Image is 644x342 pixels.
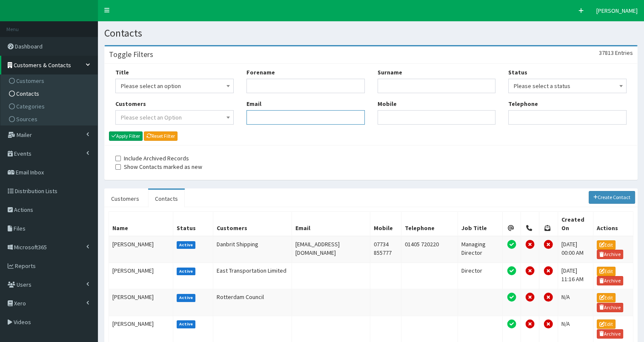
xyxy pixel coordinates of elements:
a: Create Contact [589,191,635,204]
span: Distribution Lists [15,187,57,195]
a: Reset Filter [144,131,177,141]
span: Files [14,225,26,232]
td: 07734 855777 [370,236,401,263]
th: Status [173,211,213,236]
span: Contacts [16,90,39,97]
th: Post Permission [539,211,558,236]
td: N/A [558,316,593,342]
td: Director [458,263,502,289]
label: Active [177,320,196,328]
span: Dashboard [15,43,43,50]
span: Please select a status [514,80,621,92]
td: Rotterdam Council [213,289,292,316]
input: Show Contacts marked as new [115,164,121,170]
span: Entries [615,49,633,57]
a: Archive [597,250,623,259]
h3: Toggle Filters [109,51,153,58]
td: [DATE] 00:00 AM [558,236,593,263]
th: Customers [213,211,292,236]
span: Customers & Contacts [14,61,71,69]
a: Customers [104,190,146,208]
th: Job Title [458,211,502,236]
span: Xero [14,299,26,307]
a: Archive [597,276,623,285]
td: 01405 720220 [401,236,458,263]
a: Contacts [3,87,97,100]
label: Active [177,294,196,302]
th: Actions [593,211,633,236]
span: Please select a status [508,79,627,93]
span: Mailer [17,131,32,139]
span: Sources [16,115,37,123]
th: Created On [558,211,593,236]
td: [PERSON_NAME] [109,263,173,289]
td: Danbrit Shipping [213,236,292,263]
span: Categories [16,103,45,110]
label: Mobile [378,100,397,108]
td: [PERSON_NAME] [109,316,173,342]
td: [DATE] 11:16 AM [558,263,593,289]
label: Title [115,68,129,77]
a: Edit [597,319,615,329]
label: Active [177,241,196,249]
span: Customers [16,77,44,85]
td: Managing Director [458,236,502,263]
th: Telephone Permission [521,211,539,236]
span: Actions [14,206,33,214]
span: Please select an option [121,80,228,92]
h1: Contacts [104,28,638,39]
label: Forename [246,68,275,77]
span: Videos [14,318,31,326]
th: Mobile [370,211,401,236]
td: [EMAIL_ADDRESS][DOMAIN_NAME] [292,236,370,263]
td: [PERSON_NAME] [109,289,173,316]
a: Customers [3,74,97,87]
td: East Transportation Limited [213,263,292,289]
a: Edit [597,293,615,302]
label: Telephone [508,100,538,108]
span: Please select an option [115,79,234,93]
td: [PERSON_NAME] [109,236,173,263]
span: 37813 [599,49,614,57]
span: Users [17,281,31,288]
th: Email Permission [502,211,521,236]
a: Categories [3,100,97,113]
span: Reports [15,262,36,270]
span: Email Inbox [16,168,44,176]
th: Name [109,211,173,236]
span: Microsoft365 [14,243,47,251]
label: Customers [115,100,146,108]
a: Archive [597,303,623,312]
label: Show Contacts marked as new [115,162,202,171]
label: Active [177,268,196,275]
label: Include Archived Records [115,154,189,162]
td: N/A [558,289,593,316]
span: Please select an Option [121,114,182,121]
span: Events [14,150,31,157]
span: [PERSON_NAME] [596,7,638,14]
label: Email [246,100,261,108]
a: Sources [3,113,97,125]
th: Telephone [401,211,458,236]
button: Apply Filter [109,131,143,141]
a: Archive [597,329,623,339]
label: Status [508,68,527,77]
a: Contacts [148,190,185,208]
a: Edit [597,267,615,276]
label: Surname [378,68,402,77]
a: Edit [597,240,615,250]
input: Include Archived Records [115,156,121,161]
th: Email [292,211,370,236]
